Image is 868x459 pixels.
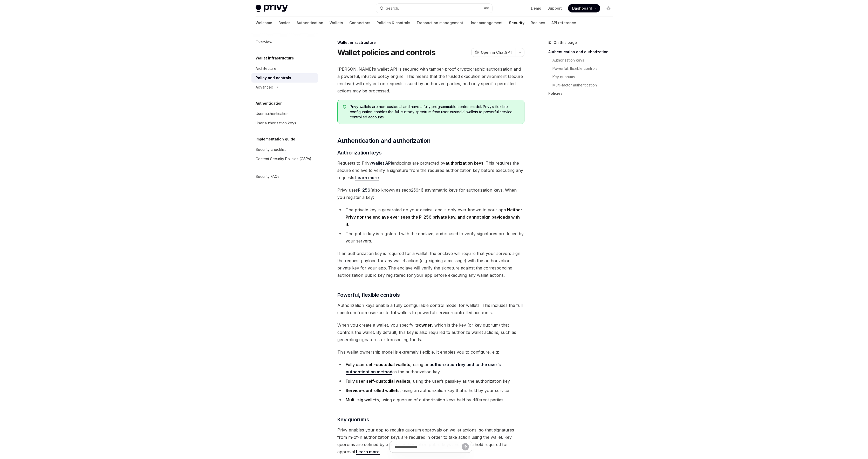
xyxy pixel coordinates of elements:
[251,37,318,47] a: Overview
[572,6,592,11] span: Dashboard
[531,6,541,11] a: Demo
[256,156,311,162] div: Content Security Policies (CSPs)
[337,65,524,95] span: [PERSON_NAME]’s wallet API is secured with tamper-proof cryptographic authorization and a powerfu...
[251,109,318,118] a: User authentication
[337,361,524,375] li: , using an as the authorization key
[337,159,524,181] span: Requests to Privy endpoints are protected by . This requires the secure enclave to verify a signa...
[251,154,318,164] a: Content Security Policies (CSPs)
[256,111,289,117] div: User authentication
[416,17,463,29] a: Transaction management
[337,396,524,403] li: , using a quorum of authorization keys held by different parties
[509,17,524,29] a: Security
[337,377,524,385] li: , using the user’s passkey as the authorization key
[256,146,286,153] div: Security checklist
[548,6,562,11] a: Support
[337,250,524,279] span: If an authorization key is required for a wallet, the enclave will require that your servers sign...
[278,17,290,29] a: Basics
[548,56,617,64] a: Authorization keys
[297,17,323,29] a: Authentication
[337,387,524,394] li: , using an authorization key that is held by your service
[337,348,524,356] span: This wallet ownership model is extremely flexible. It enables you to configure, e.g:
[462,443,469,450] button: Send message
[349,17,370,29] a: Connectors
[551,17,576,29] a: API reference
[251,172,318,181] a: Security FAQs
[337,137,431,145] span: Authentication and authorization
[548,73,617,81] a: Key quorums
[251,73,318,83] a: Policy and controls
[548,81,617,89] a: Multi-factor authentication
[256,55,294,61] h5: Wallet infrastructure
[337,40,524,45] div: Wallet infrastructure
[377,17,410,29] a: Policies & controls
[256,120,296,126] div: User authorization keys
[386,5,400,11] div: Search...
[330,17,343,29] a: Wallets
[256,100,283,106] h5: Authentication
[346,397,379,402] strong: Multi-sig wallets
[568,4,600,12] a: Dashboard
[346,362,410,367] strong: Fully user self-custodial wallets
[251,64,318,73] a: Architecture
[358,187,370,193] a: P-256
[355,175,379,180] a: Learn more
[548,64,617,73] a: Powerful, flexible controls
[337,48,436,57] h1: Wallet policies and controls
[256,84,273,90] div: Advanced
[531,17,545,29] a: Recipes
[471,48,516,57] button: Open in ChatGPT
[337,426,524,455] span: Privy enables your app to require quorum approvals on wallet actions, so that signatures from m-o...
[548,48,617,56] a: Authentication and authorization
[337,302,524,316] span: Authorization keys enable a fully configurable control model for wallets. This includes the full ...
[337,321,524,343] span: When you create a wallet, you specify its , which is the key (or key quorum) that controls the wa...
[251,118,318,128] a: User authorization keys
[256,39,272,45] div: Overview
[256,17,272,29] a: Welcome
[553,39,577,46] span: On this page
[256,75,291,81] div: Policy and controls
[376,4,492,13] button: Open search
[481,50,512,55] span: Open in ChatGPT
[604,4,613,12] button: Toggle dark mode
[337,416,369,423] span: Key quorums
[256,136,295,142] h5: Implementation guide
[256,5,288,12] img: light logo
[469,17,503,29] a: User management
[346,388,400,393] strong: Service-controlled wallets
[337,149,382,156] span: Authorization keys
[445,160,483,166] strong: authorization keys
[337,230,524,245] li: The public key is registered with the enclave, and is used to verify signatures produced by your ...
[337,206,524,228] li: The private key is generated on your device, and is only ever known to your app.
[337,186,524,201] span: Privy uses (also known as secp256r1) asymmetric keys for authorization keys. When you register a ...
[343,105,346,109] svg: Tip
[346,207,522,227] strong: Neither Privy nor the enclave ever sees the P-256 private key, and cannot sign payloads with it.
[548,89,617,98] a: Policies
[372,160,392,166] a: wallet API
[256,173,279,180] div: Security FAQs
[346,379,410,384] strong: Fully user self-custodial wallets
[484,6,489,10] span: ⌘ K
[395,441,462,453] input: Ask a question...
[350,104,519,120] span: Privy wallets are non-custodial and have a fully programmable control model. Privy’s flexible con...
[251,145,318,154] a: Security checklist
[419,322,432,328] strong: owner
[337,291,400,299] span: Powerful, flexible controls
[251,83,318,92] button: Toggle Advanced section
[256,65,276,72] div: Architecture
